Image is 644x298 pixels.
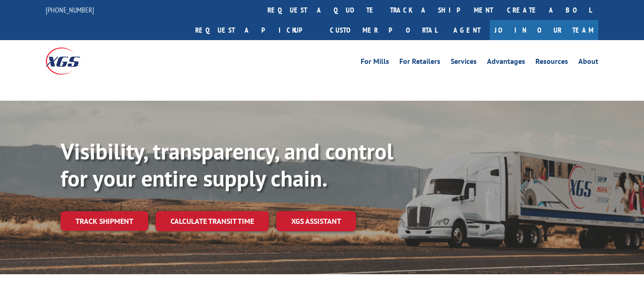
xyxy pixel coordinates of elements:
[61,211,148,231] a: Track shipment
[487,58,525,68] a: Advantages
[361,58,389,68] a: For Mills
[323,20,444,40] a: Customer Portal
[444,20,490,40] a: Agent
[188,20,323,40] a: Request a pickup
[490,20,598,40] a: Join Our Team
[578,58,598,68] a: About
[61,137,393,193] b: Visibility, transparency, and control for your entire supply chain.
[276,211,356,231] a: XGS ASSISTANT
[46,5,94,14] a: [PHONE_NUMBER]
[451,58,477,68] a: Services
[156,211,269,231] a: Calculate transit time
[399,58,440,68] a: For Retailers
[535,58,568,68] a: Resources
